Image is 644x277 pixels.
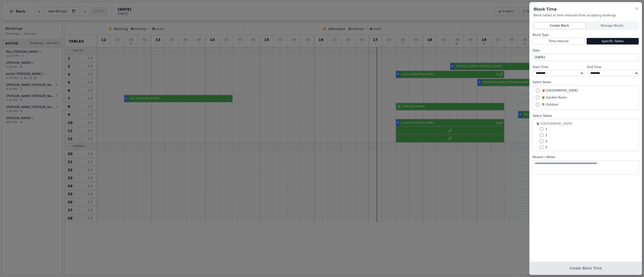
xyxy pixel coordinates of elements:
[535,121,636,126] div: 🫕 [GEOGRAPHIC_DATA]
[545,145,547,149] span: 5
[530,262,642,275] button: Create Block Time
[541,96,567,100] span: 🪴 Garden Room
[533,54,639,61] button: [DATE]
[533,49,639,53] label: Date
[536,89,539,92] input: 🫕 [GEOGRAPHIC_DATA]
[540,140,543,143] input: 3
[545,139,547,143] span: 3
[533,38,585,44] button: Time Interval
[587,38,639,44] button: Specific Tables
[533,80,639,84] label: Select Areas
[545,127,547,131] span: 1
[540,127,543,131] input: 1
[587,65,639,69] label: End Time
[533,114,639,118] label: Select Tables
[533,65,584,69] label: Start Time
[534,13,638,17] p: Block tables or time intervals from accepting bookings
[536,96,539,99] input: 🪴 Garden Room
[533,33,639,37] label: Block Type
[545,133,547,137] span: 2
[586,22,638,29] button: Manage Blocks
[534,22,585,29] button: Create Block
[540,146,543,149] input: 5
[534,6,638,12] h2: Block Time
[541,88,578,93] span: 🫕 [GEOGRAPHIC_DATA]
[541,103,558,107] span: 🌴 Outdoor
[540,133,543,137] input: 2
[533,155,639,159] label: Reason / Notes
[536,103,539,106] input: 🌴 Outdoor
